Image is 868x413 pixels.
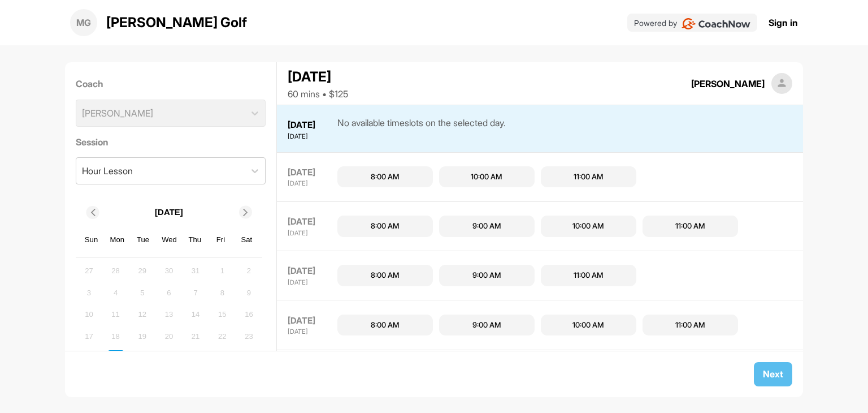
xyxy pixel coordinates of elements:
label: Coach [76,77,266,91]
button: Next [754,362,792,386]
div: Not available Tuesday, August 12th, 2025 [134,306,151,323]
div: Not available Friday, August 15th, 2025 [214,306,231,323]
div: [DATE] [288,315,335,328]
div: Not available Thursday, August 14th, 2025 [187,306,204,323]
div: Not available Saturday, August 16th, 2025 [240,306,257,323]
div: Not available Monday, August 11th, 2025 [107,306,124,323]
div: Not available Wednesday, August 13th, 2025 [160,306,177,323]
div: Not available Friday, August 1st, 2025 [214,263,231,279]
div: Fri [214,233,228,247]
div: Hour Lesson [82,164,133,178]
div: Not available Sunday, August 24th, 2025 [80,350,97,367]
div: 10:00 AM [572,221,604,232]
div: Not available Monday, August 18th, 2025 [107,328,124,345]
div: [DATE] [288,327,335,337]
div: [DATE] [288,216,335,229]
div: 10:00 AM [572,320,604,331]
div: [DATE] [288,179,335,188]
div: Not available Wednesday, August 20th, 2025 [160,328,177,345]
div: Choose Saturday, August 30th, 2025 [240,350,257,367]
div: Not available Saturday, August 9th, 2025 [240,284,257,301]
div: 8:00 AM [371,270,400,281]
div: 10:00 AM [471,171,502,183]
div: [DATE] [288,119,335,132]
div: Tue [136,233,150,247]
div: Not available Sunday, August 3rd, 2025 [80,284,97,301]
div: Not available Thursday, August 21st, 2025 [187,328,204,345]
div: Not available Tuesday, August 19th, 2025 [134,328,151,345]
div: Not available Sunday, August 17th, 2025 [80,328,97,345]
div: Thu [188,233,202,247]
div: 11:00 AM [675,320,705,331]
label: Session [76,135,266,149]
div: 9:00 AM [472,270,501,281]
img: CoachNow [682,18,751,29]
div: Sun [84,233,99,247]
div: 9:00 AM [472,221,501,232]
div: 8:00 AM [371,320,400,331]
div: 11:00 AM [574,270,604,281]
div: Choose Tuesday, August 26th, 2025 [134,350,151,367]
p: [PERSON_NAME] Golf [106,12,247,33]
div: Not available Thursday, August 7th, 2025 [187,284,204,301]
div: 9:00 AM [472,320,501,331]
div: Not available Wednesday, August 6th, 2025 [160,284,177,301]
div: [DATE] [288,132,335,141]
div: Choose Friday, August 29th, 2025 [214,350,231,367]
div: Not available Sunday, August 10th, 2025 [80,306,97,323]
a: Sign in [769,16,798,29]
div: Not available Sunday, July 27th, 2025 [80,263,97,279]
p: Powered by [634,17,677,29]
div: [DATE] [288,229,335,238]
div: month 2025-08 [79,261,259,390]
div: 60 mins • $125 [288,87,348,101]
div: Wed [162,233,176,247]
div: Choose Wednesday, August 27th, 2025 [160,350,177,367]
div: Not available Wednesday, July 30th, 2025 [160,263,177,279]
div: Choose Thursday, August 28th, 2025 [187,350,204,367]
div: [DATE] [288,166,335,179]
div: Mon [110,233,125,247]
div: 11:00 AM [574,171,604,183]
div: 8:00 AM [371,171,400,183]
div: No available timeslots on the selected day. [337,116,506,141]
div: Not available Monday, August 4th, 2025 [107,284,124,301]
div: 11:00 AM [675,221,705,232]
div: Sat [240,233,254,247]
div: Not available Friday, August 8th, 2025 [214,284,231,301]
div: Choose Monday, August 25th, 2025 [107,350,124,367]
div: Not available Thursday, July 31st, 2025 [187,263,204,279]
img: square_default-ef6cabf814de5a2bf16c804365e32c732080f9872bdf737d349900a9daf73cf9.png [771,73,793,94]
div: Not available Saturday, August 23rd, 2025 [240,328,257,345]
div: Not available Saturday, August 2nd, 2025 [240,263,257,279]
div: [PERSON_NAME] [691,77,765,91]
div: [DATE] [288,278,335,287]
div: Not available Tuesday, July 29th, 2025 [134,263,151,279]
div: Not available Tuesday, August 5th, 2025 [134,284,151,301]
div: Not available Monday, July 28th, 2025 [107,263,124,279]
div: 8:00 AM [371,221,400,232]
div: MG [70,9,97,36]
div: Not available Friday, August 22nd, 2025 [214,328,231,345]
div: [DATE] [288,265,335,278]
p: [DATE] [155,206,183,219]
div: [DATE] [288,67,348,87]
